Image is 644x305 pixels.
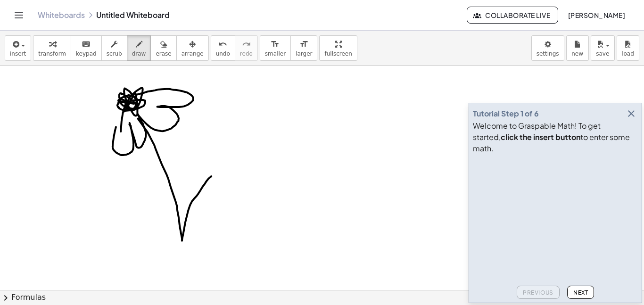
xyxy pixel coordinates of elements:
[182,50,204,57] span: arrange
[467,7,558,24] button: Collaborate Live
[132,50,146,57] span: draw
[76,50,97,57] span: keypad
[501,132,580,142] b: click the insert button
[176,35,209,61] button: arrange
[10,50,26,57] span: insert
[537,50,559,57] span: settings
[211,35,235,61] button: undoundo
[568,11,625,19] span: [PERSON_NAME]
[107,50,122,57] span: scrub
[38,10,85,20] a: Whiteboards
[566,35,589,61] button: new
[567,286,594,299] button: Next
[33,35,71,61] button: transform
[260,35,291,61] button: format_sizesmaller
[156,50,171,57] span: erase
[324,50,352,57] span: fullscreen
[127,35,151,61] button: draw
[240,50,253,57] span: redo
[622,50,634,57] span: load
[235,35,258,61] button: redoredo
[591,35,615,61] button: save
[299,39,308,50] i: format_size
[11,8,26,23] button: Toggle navigation
[218,39,227,50] i: undo
[216,50,230,57] span: undo
[571,50,583,57] span: new
[473,120,638,154] div: Welcome to Graspable Math! To get started, to enter some math.
[150,35,176,61] button: erase
[531,35,564,61] button: settings
[596,50,609,57] span: save
[475,11,550,19] span: Collaborate Live
[271,39,280,50] i: format_size
[319,35,357,61] button: fullscreen
[265,50,286,57] span: smaller
[242,39,251,50] i: redo
[5,35,31,61] button: insert
[617,35,639,61] button: load
[296,50,312,57] span: larger
[101,35,127,61] button: scrub
[290,35,317,61] button: format_sizelarger
[560,7,633,24] button: [PERSON_NAME]
[82,39,91,50] i: keyboard
[38,50,66,57] span: transform
[71,35,102,61] button: keyboardkeypad
[573,289,588,296] span: Next
[473,108,539,119] div: Tutorial Step 1 of 6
